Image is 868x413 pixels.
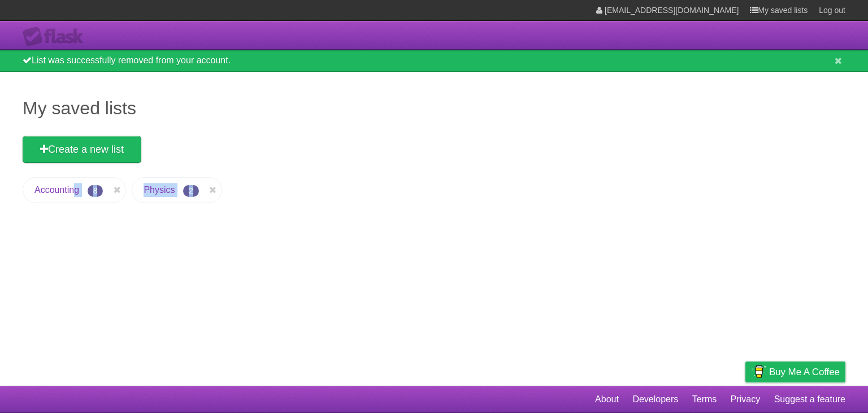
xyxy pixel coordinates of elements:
a: About [595,389,619,410]
span: Buy me a coffee [769,362,840,382]
div: Flask [23,27,90,47]
h1: My saved lists [23,94,845,122]
span: 8 [88,185,103,197]
a: Buy me a coffee [745,362,845,382]
a: Physics [144,185,175,195]
a: Terms [692,389,717,410]
a: Developers [632,389,678,410]
a: Suggest a feature [774,389,845,410]
img: Buy me a coffee [751,362,766,381]
span: 2 [183,185,199,197]
a: Privacy [731,389,760,410]
a: Accounting [34,185,79,195]
a: Create a new list [23,136,141,163]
